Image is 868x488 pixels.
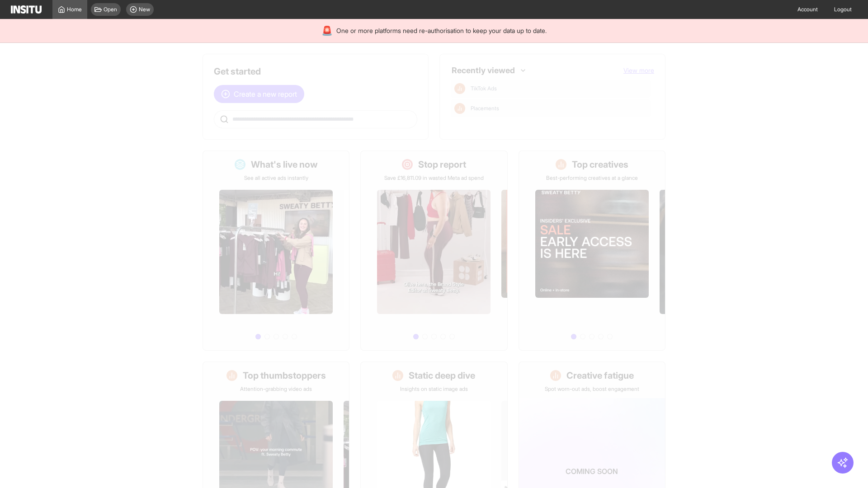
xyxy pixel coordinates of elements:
[336,26,547,35] span: One or more platforms need re-authorisation to keep your data up to date.
[11,5,42,14] img: Logo
[321,24,333,37] div: 🚨
[67,6,82,13] span: Home
[139,6,150,13] span: New
[104,6,117,13] span: Open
